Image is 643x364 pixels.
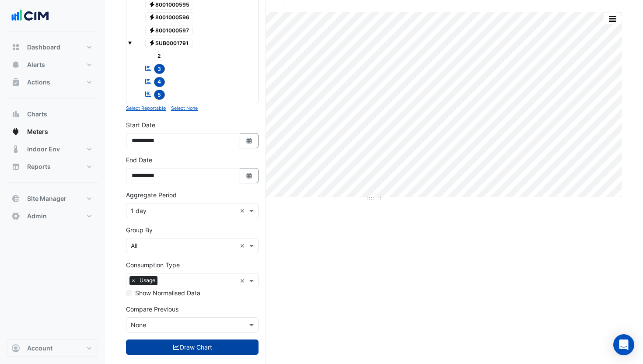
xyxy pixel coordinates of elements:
span: Meters [27,127,48,136]
small: Select None [171,105,198,111]
fa-icon: Electricity [149,40,155,46]
span: Alerts [27,60,45,69]
fa-icon: Reportable [144,91,152,98]
button: Draw Chart [126,339,259,355]
button: Select Reportable [126,104,166,112]
button: Indoor Env [7,140,98,158]
app-icon: Alerts [11,60,20,69]
small: Select Reportable [126,105,166,111]
label: Consumption Type [126,260,180,269]
app-icon: Charts [11,110,20,119]
span: × [129,276,137,285]
button: Admin [7,207,98,225]
span: Indoor Env [27,145,60,154]
label: Group By [126,225,153,234]
fa-icon: Electricity [149,1,155,7]
span: Clear [240,241,247,250]
span: Clear [240,276,247,285]
button: Charts [7,105,98,123]
label: Show Normalised Data [135,288,200,297]
span: Site Manager [27,194,66,203]
button: More Options [604,13,621,24]
span: Usage [137,276,157,285]
span: Admin [27,212,47,220]
fa-icon: Reportable [144,77,152,85]
app-icon: Meters [11,127,20,136]
button: Dashboard [7,38,98,56]
button: Alerts [7,56,98,73]
span: Charts [27,110,47,119]
span: Clear [240,206,247,215]
span: 8001000597 [145,25,193,35]
span: 2 [154,51,165,61]
fa-icon: Select Date [245,137,253,144]
app-icon: Indoor Env [11,145,20,154]
fa-icon: Electricity [149,14,155,21]
span: 8001000596 [145,12,194,23]
div: Open Intercom Messenger [613,334,634,355]
button: Account [7,339,98,357]
span: 4 [154,77,165,87]
app-icon: Reports [11,162,20,171]
app-icon: Site Manager [11,194,20,203]
label: Aggregate Period [126,190,177,199]
span: Reports [27,162,51,171]
app-icon: Actions [11,78,20,87]
fa-icon: Reportable [144,65,152,72]
span: 5 [154,90,165,100]
span: Actions [27,78,50,87]
span: 3 [154,64,165,74]
span: Account [27,344,52,353]
button: Meters [7,123,98,140]
button: Site Manager [7,190,98,207]
button: Reports [7,158,98,175]
label: End Date [126,155,152,164]
label: Compare Previous [126,304,178,314]
app-icon: Admin [11,212,20,220]
fa-icon: Select Date [245,172,253,179]
span: Dashboard [27,43,60,52]
img: Company Logo [10,7,50,24]
fa-icon: Electricity [149,27,155,33]
button: Actions [7,73,98,91]
button: Select None [171,104,198,112]
app-icon: Dashboard [11,43,20,52]
span: SUB0001791 [145,38,193,49]
label: Start Date [126,120,155,129]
